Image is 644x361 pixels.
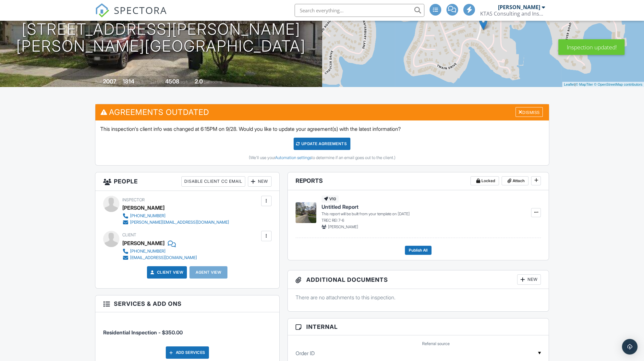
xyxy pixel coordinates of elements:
[622,339,638,355] div: Open Intercom Messenger
[295,4,424,17] input: Search everything...
[594,82,642,86] a: © OpenStreetMap contributors
[288,318,549,335] h3: Internal
[130,255,197,260] div: [EMAIL_ADDRESS][DOMAIN_NAME]
[195,78,203,85] div: 2.0
[248,176,272,187] div: New
[275,155,311,160] a: Automation settings
[296,294,541,301] p: There are no attachments to this inspection.
[122,213,229,219] a: [PHONE_NUMBER]
[288,270,549,289] h3: Additional Documents
[151,80,164,84] span: Lot Size
[95,9,167,22] a: SPECTORA
[103,317,272,341] li: Service: Residential Inspection
[114,3,167,17] span: SPECTORA
[123,78,134,85] div: 1814
[122,238,164,248] div: [PERSON_NAME]
[516,107,543,117] div: Dismiss
[135,80,144,84] span: sq. ft.
[204,80,222,84] span: bathrooms
[517,274,541,285] div: New
[149,269,184,276] a: Client View
[165,78,179,85] div: 4508
[296,350,315,357] label: Order ID
[130,249,165,254] div: [PHONE_NUMBER]
[122,255,197,261] a: [EMAIL_ADDRESS][DOMAIN_NAME]
[100,155,544,160] div: (We'll use your to determine if an email goes out to the client.)
[122,203,164,213] div: [PERSON_NAME]
[95,120,549,165] div: This inspection's client info was changed at 6:15PM on 9/28. Would you like to update your agreem...
[103,78,116,85] div: 2007
[122,219,229,226] a: [PERSON_NAME][EMAIL_ADDRESS][DOMAIN_NAME]
[95,172,279,191] h3: People
[103,329,183,336] span: Residential Inspection - $350.00
[95,104,549,120] h3: Agreements Outdated
[130,220,229,225] div: [PERSON_NAME][EMAIL_ADDRESS][DOMAIN_NAME]
[95,295,279,312] h3: Services & Add ons
[95,3,109,18] img: The Best Home Inspection Software - Spectora
[122,232,136,237] span: Client
[498,4,540,10] div: [PERSON_NAME]
[480,10,545,17] div: KTAS Consulting and Inspection Services, LLC
[294,138,350,150] div: Update Agreements
[564,82,575,86] a: Leaflet
[562,82,644,87] div: |
[122,197,145,202] span: Inspector
[130,213,165,218] div: [PHONE_NUMBER]
[166,346,209,359] div: Add Services
[180,80,188,84] span: sq.ft.
[122,248,197,255] a: [PHONE_NUMBER]
[558,39,625,55] div: Inspection updated!
[95,80,102,84] span: Built
[181,176,245,187] div: Disable Client CC Email
[576,82,593,86] a: © MapTiler
[16,21,306,55] h1: [STREET_ADDRESS][PERSON_NAME] [PERSON_NAME][GEOGRAPHIC_DATA]
[422,341,450,347] label: Referral source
